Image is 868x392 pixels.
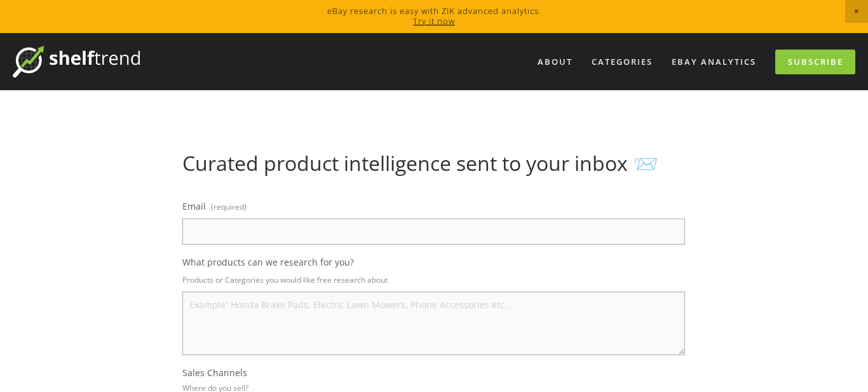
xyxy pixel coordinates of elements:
[583,51,661,72] div: Categories
[182,367,247,379] span: Sales Channels
[13,46,140,78] img: ShelfTrend
[182,256,354,268] span: What products can we research for you?
[775,50,855,74] a: Subscribe
[663,51,764,72] a: eBay Analytics
[529,51,581,72] a: About
[211,198,247,216] span: (required)
[182,151,685,175] h1: Curated product intelligence sent to your inbox 📨
[413,15,455,27] a: Try it now
[182,271,685,289] p: Products or Categories you would like free research about
[182,200,206,212] span: Email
